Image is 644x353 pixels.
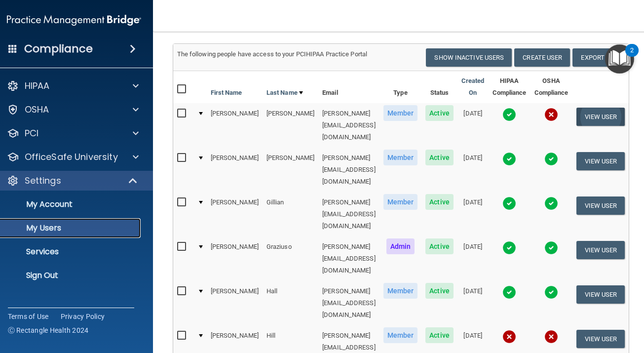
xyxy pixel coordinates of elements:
img: tick.e7d51cea.svg [502,152,516,166]
p: Settings [25,175,61,187]
button: View User [576,241,625,259]
img: tick.e7d51cea.svg [502,241,516,255]
button: View User [576,285,625,304]
span: Admin [386,238,415,254]
span: Ⓒ Rectangle Health 2024 [8,325,89,335]
th: Email [318,71,379,103]
img: cross.ca9f0e7f.svg [544,330,558,344]
button: View User [576,152,625,170]
td: Graziuso [263,236,318,281]
span: Active [425,194,454,210]
span: Active [425,238,454,254]
a: Created On [461,75,485,99]
p: My Account [1,199,136,209]
a: Settings [7,175,138,187]
p: Services [1,247,136,257]
button: Show Inactive Users [426,48,512,67]
img: tick.e7d51cea.svg [502,108,516,121]
p: OfficeSafe University [25,151,118,163]
th: Status [421,71,457,103]
p: Sign Out [1,271,136,280]
td: [DATE] [457,236,489,281]
a: PCI [7,127,139,139]
img: cross.ca9f0e7f.svg [544,108,558,121]
button: Open Resource Center, 2 new notifications [605,44,634,74]
img: tick.e7d51cea.svg [544,152,558,166]
img: PMB logo [7,10,141,30]
a: Privacy Policy [61,312,105,321]
span: Member [383,105,418,121]
td: [PERSON_NAME] [207,148,263,192]
button: Create User [514,48,570,67]
a: First Name [211,87,242,99]
td: Hall [263,281,318,325]
img: tick.e7d51cea.svg [544,285,558,299]
span: Member [383,194,418,210]
img: cross.ca9f0e7f.svg [502,330,516,344]
span: Active [425,283,454,299]
span: The following people have access to your PCIHIPAA Practice Portal [177,50,368,58]
a: Terms of Use [8,312,49,321]
div: 2 [630,50,634,63]
span: Active [425,105,454,121]
td: [PERSON_NAME][EMAIL_ADDRESS][DOMAIN_NAME] [318,281,379,325]
span: Member [383,283,418,299]
td: [PERSON_NAME] [263,148,318,192]
td: [PERSON_NAME] [207,192,263,236]
td: [DATE] [457,192,489,236]
td: [PERSON_NAME][EMAIL_ADDRESS][DOMAIN_NAME] [318,103,379,148]
td: [PERSON_NAME][EMAIL_ADDRESS][DOMAIN_NAME] [318,236,379,281]
span: Active [425,327,454,343]
span: Active [425,150,454,165]
span: Member [383,150,418,165]
a: Last Name [266,87,303,99]
th: OSHA Compliance [530,71,572,103]
img: tick.e7d51cea.svg [544,196,558,210]
td: [PERSON_NAME][EMAIL_ADDRESS][DOMAIN_NAME] [318,148,379,192]
p: OSHA [25,104,49,116]
td: [PERSON_NAME] [207,103,263,148]
img: tick.e7d51cea.svg [544,241,558,255]
a: OfficeSafe University [7,151,139,163]
td: Gillian [263,192,318,236]
td: [DATE] [457,148,489,192]
td: [DATE] [457,281,489,325]
h4: Compliance [24,42,93,56]
img: tick.e7d51cea.svg [502,285,516,299]
a: Export All [572,48,625,67]
button: View User [576,330,625,348]
td: [DATE] [457,103,489,148]
p: HIPAA [25,80,50,92]
td: [PERSON_NAME] [263,103,318,148]
p: My Users [1,223,136,233]
button: View User [576,108,625,126]
td: [PERSON_NAME] [207,281,263,325]
img: tick.e7d51cea.svg [502,196,516,210]
button: View User [576,196,625,215]
td: [PERSON_NAME] [207,236,263,281]
td: [PERSON_NAME][EMAIL_ADDRESS][DOMAIN_NAME] [318,192,379,236]
th: Type [379,71,422,103]
span: Member [383,327,418,343]
th: HIPAA Compliance [489,71,530,103]
p: PCI [25,127,38,139]
a: HIPAA [7,80,139,92]
a: OSHA [7,104,139,116]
